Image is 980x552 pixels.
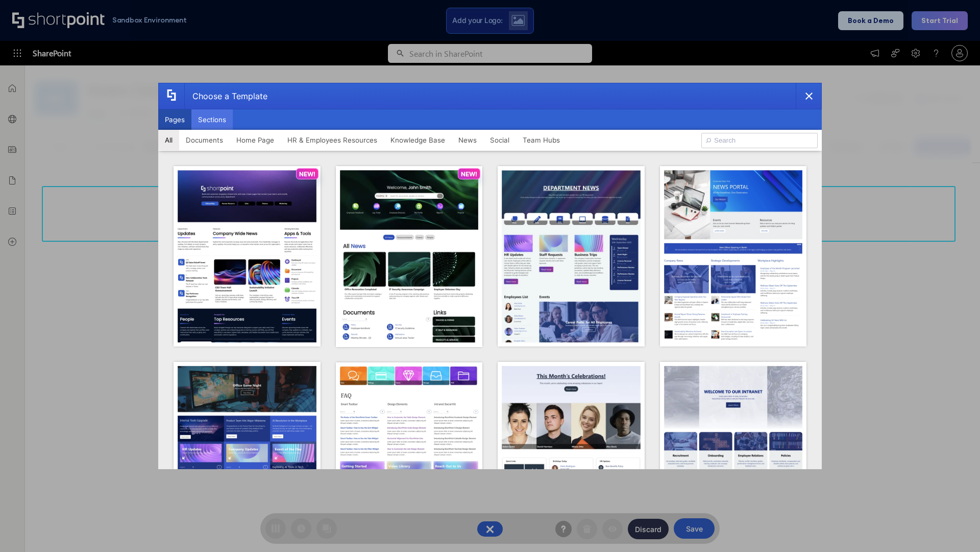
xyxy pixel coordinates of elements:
button: Pages [158,109,191,130]
button: Home Page [230,130,281,150]
button: News [452,130,483,150]
p: NEW! [461,170,477,178]
input: Search [701,133,818,148]
button: Social [483,130,516,150]
iframe: Chat Widget [929,503,980,552]
button: All [158,130,179,150]
button: Knowledge Base [384,130,452,150]
button: Documents [179,130,230,150]
div: template selector [158,83,822,469]
button: HR & Employees Resources [281,130,384,150]
button: Sections [191,109,233,130]
p: NEW! [299,170,315,178]
div: Choose a Template [184,83,267,109]
button: Team Hubs [516,130,567,150]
